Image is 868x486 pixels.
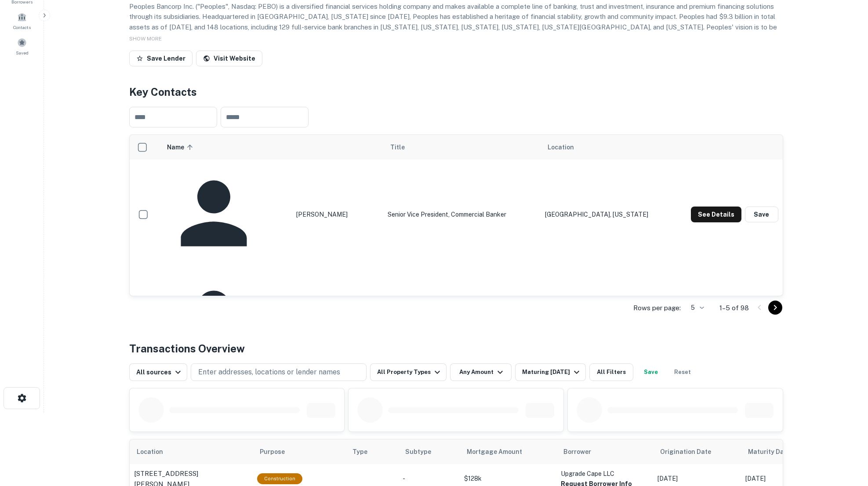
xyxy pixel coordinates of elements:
div: All sources [136,367,183,377]
span: Location [137,446,174,457]
th: Borrower [556,439,653,464]
p: - [403,474,455,483]
span: Origination Date [660,446,723,457]
th: Mortgage Amount [460,439,556,464]
button: All Filters [589,363,633,381]
a: Saved [3,34,41,58]
td: Senior Vice President, Commercial Banker [383,160,541,270]
span: Location [548,142,574,152]
h4: Key Contacts [129,84,783,100]
div: This loan purpose was for construction [257,473,302,484]
th: Subtype [398,439,460,464]
p: $128k [464,474,552,483]
th: Type [345,439,398,464]
div: [PERSON_NAME] [164,164,379,265]
div: [PERSON_NAME] [164,274,379,376]
div: Maturity dates displayed may be estimated. Please contact the lender for the most accurate maturi... [748,447,799,457]
h6: Maturity Date [748,447,790,457]
p: [DATE] [657,474,737,483]
span: Purpose [260,446,296,457]
td: Vice President Commercial Lending [383,270,541,380]
span: Saved [16,49,29,56]
p: Upgrade Cape LLC [561,469,649,479]
span: Mortgage Amount [467,446,534,457]
p: Rows per page: [633,303,681,313]
p: 1–5 of 98 [719,303,749,313]
button: See Details [691,207,741,222]
span: Name [167,142,196,152]
span: Contacts [13,24,31,31]
button: Maturing [DATE] [515,363,586,381]
td: [GEOGRAPHIC_DATA], [US_STATE] [541,160,671,270]
iframe: Chat Widget [824,416,868,458]
a: Visit Website [196,51,262,66]
div: 5 [684,301,705,314]
div: scrollable content [130,135,783,296]
button: Save Lender [129,51,192,66]
button: All sources [129,363,187,381]
div: Maturing [DATE] [522,367,582,377]
p: [DATE] [745,474,824,483]
a: Contacts [3,9,41,33]
button: Enter addresses, locations or lender names [191,363,367,381]
th: Location [130,439,253,464]
th: Location [541,135,671,160]
th: Purpose [253,439,345,464]
button: Save [745,207,778,222]
button: Go to next page [768,301,782,315]
td: [GEOGRAPHIC_DATA], [US_STATE] [541,270,671,380]
th: Origination Date [653,439,741,464]
p: Enter addresses, locations or lender names [198,367,340,377]
span: Borrower [563,446,591,457]
span: SHOW MORE [129,36,162,42]
th: Maturity dates displayed may be estimated. Please contact the lender for the most accurate maturi... [741,439,829,464]
h4: Transactions Overview [129,341,245,356]
span: Subtype [405,446,431,457]
button: Save your search to get updates of matches that match your search criteria. [637,363,665,381]
button: Reset [668,363,697,381]
button: All Property Types [370,363,447,381]
p: Peoples Bancorp Inc. ("Peoples", Nasdaq: PEBO) is a diversified financial services holding compan... [129,1,783,53]
th: Title [383,135,541,160]
button: Any Amount [450,363,512,381]
span: Title [390,142,416,152]
span: Maturity dates displayed may be estimated. Please contact the lender for the most accurate maturi... [748,447,810,457]
th: Name [160,135,383,160]
span: Type [352,446,367,457]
